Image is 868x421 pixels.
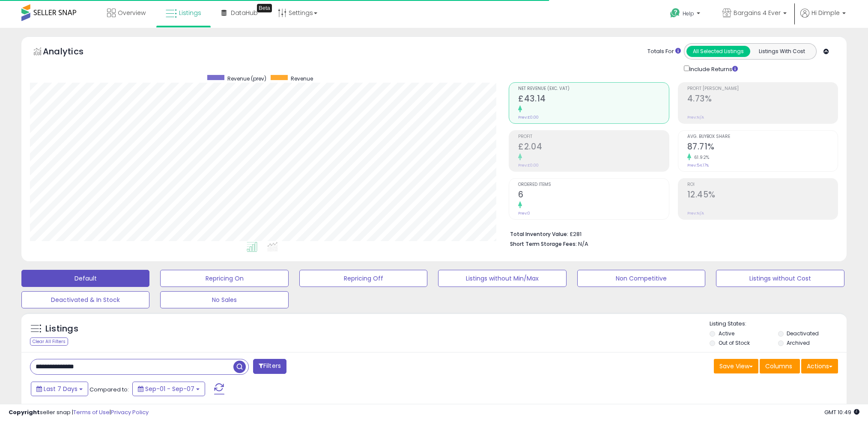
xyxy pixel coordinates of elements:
[291,75,313,82] span: Revenue
[31,382,88,396] button: Last 7 Days
[719,330,734,337] label: Active
[710,320,847,328] p: Listing States:
[518,211,530,216] small: Prev: 0
[750,46,814,57] button: Listings With Cost
[518,142,668,153] h2: £2.04
[43,45,100,60] h5: Analytics
[438,270,566,287] button: Listings without Min/Max
[800,9,846,28] a: Hi Dimple
[687,87,838,91] span: Profit [PERSON_NAME]
[811,9,840,17] span: Hi Dimple
[45,323,78,335] h5: Listings
[714,359,758,373] button: Save View
[132,382,205,396] button: Sep-01 - Sep-07
[145,385,194,393] span: Sep-01 - Sep-07
[9,408,40,416] strong: Copyright
[518,115,539,120] small: Prev: £0.00
[518,94,668,105] h2: £43.14
[73,408,110,416] a: Terms of Use
[89,385,129,394] span: Compared to:
[227,75,266,82] span: Revenue (prev)
[687,190,838,201] h2: 12.45%
[9,409,149,417] div: seller snap | |
[518,182,668,187] span: Ordered Items
[663,1,709,28] a: Help
[299,270,427,287] button: Repricing Off
[21,291,149,308] button: Deactivated & In Stock
[686,46,750,57] button: All Selected Listings
[687,211,704,216] small: Prev: N/A
[734,9,781,17] span: Bargains 4 Ever
[677,64,748,74] div: Include Returns
[111,408,149,416] a: Privacy Policy
[687,134,838,139] span: Avg. Buybox Share
[787,339,810,346] label: Archived
[687,163,709,168] small: Prev: 54.17%
[824,408,859,416] span: 2025-09-15 10:49 GMT
[253,359,286,374] button: Filters
[44,385,78,393] span: Last 7 Days
[21,270,149,287] button: Default
[518,190,668,201] h2: 6
[801,359,838,373] button: Actions
[179,9,201,17] span: Listings
[30,337,68,346] div: Clear All Filters
[160,270,288,287] button: Repricing On
[760,359,800,373] button: Columns
[765,362,792,370] span: Columns
[510,228,832,239] li: £281
[687,142,838,153] h2: 87.71%
[687,115,704,120] small: Prev: N/A
[578,240,588,248] span: N/A
[683,10,694,17] span: Help
[518,87,668,91] span: Net Revenue (Exc. VAT)
[510,240,577,248] b: Short Term Storage Fees:
[787,330,819,337] label: Deactivated
[716,270,844,287] button: Listings without Cost
[670,8,680,18] i: Get Help
[518,134,668,139] span: Profit
[118,9,146,17] span: Overview
[160,291,288,308] button: No Sales
[231,9,258,17] span: DataHub
[719,339,750,346] label: Out of Stock
[691,154,710,161] small: 61.92%
[687,182,838,187] span: ROI
[647,48,681,56] div: Totals For
[518,163,539,168] small: Prev: £0.00
[687,94,838,105] h2: 4.73%
[577,270,705,287] button: Non Competitive
[257,4,272,12] div: Tooltip anchor
[510,230,568,238] b: Total Inventory Value:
